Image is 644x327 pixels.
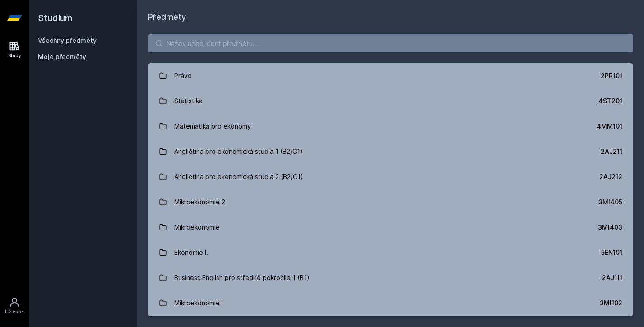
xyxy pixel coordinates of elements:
a: Uživatel [2,292,27,320]
div: Uživatel [5,309,24,315]
a: Angličtina pro ekonomická studia 1 (B2/C1) 2AJ211 [148,139,633,164]
a: Statistika 4ST201 [148,88,633,114]
div: Ekonomie I. [174,244,208,262]
div: 3MI102 [600,299,622,308]
div: 4ST201 [598,97,622,106]
a: Business English pro středně pokročilé 1 (B1) 2AJ111 [148,265,633,290]
div: 2AJ211 [601,147,622,156]
div: Study [8,52,21,59]
a: Právo 2PR101 [148,63,633,88]
a: Mikroekonomie 3MI403 [148,215,633,240]
a: Matematika pro ekonomy 4MM101 [148,114,633,139]
div: Matematika pro ekonomy [174,117,251,135]
div: Mikroekonomie I [174,294,223,312]
a: Ekonomie I. 5EN101 [148,240,633,265]
h1: Předměty [148,11,633,23]
a: Všechny předměty [38,37,97,44]
div: Právo [174,67,192,85]
div: 2AJ111 [602,273,622,282]
div: 3MI405 [598,198,622,207]
a: Study [2,36,27,64]
a: Mikroekonomie I 3MI102 [148,290,633,316]
a: Angličtina pro ekonomická studia 2 (B2/C1) 2AJ212 [148,164,633,189]
div: Mikroekonomie 2 [174,193,225,211]
div: 4MM101 [597,122,622,131]
div: Statistika [174,92,203,110]
span: Moje předměty [38,52,86,61]
div: 2PR101 [601,71,622,80]
div: 2AJ212 [599,172,622,181]
div: Angličtina pro ekonomická studia 1 (B2/C1) [174,143,303,161]
a: Mikroekonomie 2 3MI405 [148,189,633,215]
input: Název nebo ident předmětu… [148,34,633,52]
div: Mikroekonomie [174,218,220,236]
div: Business English pro středně pokročilé 1 (B1) [174,269,310,287]
div: 3MI403 [598,223,622,232]
div: Angličtina pro ekonomická studia 2 (B2/C1) [174,168,303,186]
div: 5EN101 [601,248,622,257]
